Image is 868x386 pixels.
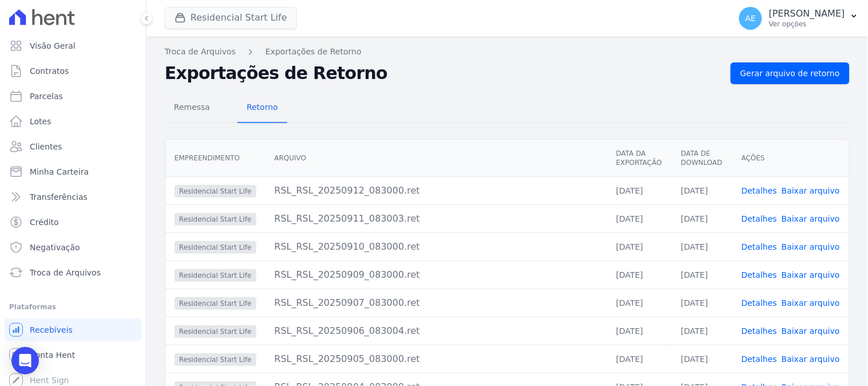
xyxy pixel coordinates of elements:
span: Troca de Arquivos [30,267,101,278]
th: Arquivo [265,140,608,177]
a: Recebíveis [5,318,141,341]
span: Residencial Start Life [175,213,256,226]
span: Residencial Start Life [175,297,256,310]
h2: Exportações de Retorno [165,63,722,84]
td: [DATE] [672,233,732,261]
p: Ver opções [769,19,845,29]
span: Minha Carteira [30,166,89,178]
nav: Breadcrumb [165,46,850,58]
a: Baixar arquivo [782,298,840,308]
a: Crédito [5,211,141,234]
td: [DATE] [607,204,672,233]
button: AE [PERSON_NAME] Ver opções [730,2,868,34]
a: Lotes [5,110,141,133]
a: Conta Hent [5,344,141,367]
span: Recebíveis [30,324,73,336]
button: Residencial Start Life [165,7,297,29]
td: [DATE] [607,233,672,261]
a: Baixar arquivo [782,326,840,336]
td: [DATE] [672,261,732,289]
div: RSL_RSL_20250906_083004.ret [275,324,599,338]
a: Troca de Arquivos [165,46,236,58]
a: Gerar arquivo de retorno [731,62,850,84]
td: [DATE] [672,317,732,345]
a: Exportações de Retorno [265,46,362,58]
a: Visão Geral [5,34,141,57]
td: [DATE] [607,345,672,373]
a: Detalhes [742,326,777,336]
td: [DATE] [672,345,732,373]
td: [DATE] [607,317,672,345]
a: Detalhes [742,242,777,251]
span: Residencial Start Life [175,241,256,254]
th: Data da Exportação [607,140,672,177]
span: Gerar arquivo de retorno [740,68,840,79]
div: RSL_RSL_20250907_083000.ret [275,296,599,310]
p: [PERSON_NAME] [769,8,845,19]
th: Data de Download [672,140,732,177]
a: Baixar arquivo [782,355,840,364]
td: [DATE] [607,176,672,204]
th: Empreendimento [165,140,265,177]
div: RSL_RSL_20250912_083000.ret [275,184,599,198]
span: Lotes [30,116,51,127]
a: Retorno [237,93,287,123]
span: Residencial Start Life [175,353,256,366]
a: Clientes [5,135,141,158]
a: Baixar arquivo [782,242,840,251]
a: Transferências [5,186,141,208]
a: Baixar arquivo [782,214,840,223]
a: Detalhes [742,355,777,364]
td: [DATE] [672,204,732,233]
td: [DATE] [672,289,732,317]
span: Transferências [30,191,88,203]
a: Detalhes [742,186,777,195]
span: Conta Hent [30,349,75,361]
a: Negativação [5,236,141,259]
span: Retorno [240,96,285,119]
a: Remessa [165,93,219,123]
div: Open Intercom Messenger [11,347,39,375]
span: Parcelas [30,90,63,102]
a: Contratos [5,60,141,82]
td: [DATE] [607,261,672,289]
div: RSL_RSL_20250909_083000.ret [275,268,599,282]
nav: Tab selector [165,93,287,123]
th: Ações [732,140,849,177]
span: AE [746,14,756,22]
div: RSL_RSL_20250910_083000.ret [275,240,599,254]
span: Crédito [30,216,59,228]
td: [DATE] [607,289,672,317]
span: Remessa [167,96,217,119]
a: Baixar arquivo [782,270,840,279]
span: Residencial Start Life [175,269,256,282]
td: [DATE] [672,176,732,204]
span: Clientes [30,141,62,152]
a: Baixar arquivo [782,186,840,195]
span: Residencial Start Life [175,325,256,338]
span: Residencial Start Life [175,185,256,198]
a: Troca de Arquivos [5,261,141,284]
span: Visão Geral [30,40,76,52]
a: Minha Carteira [5,160,141,183]
a: Parcelas [5,85,141,108]
a: Detalhes [742,298,777,308]
div: RSL_RSL_20250911_083003.ret [275,212,599,226]
span: Contratos [30,65,69,77]
a: Detalhes [742,270,777,279]
div: RSL_RSL_20250905_083000.ret [275,352,599,366]
div: Plataformas [9,300,137,314]
span: Negativação [30,242,80,253]
a: Detalhes [742,214,777,223]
